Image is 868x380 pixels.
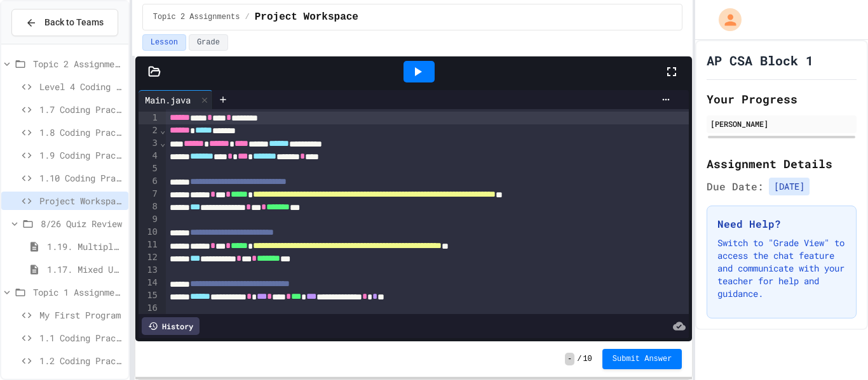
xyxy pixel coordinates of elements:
div: 11 [139,239,159,251]
button: Submit Answer [602,349,682,369]
button: Lesson [142,34,186,51]
span: 1.9 Coding Practice [39,148,123,162]
div: 16 [139,302,159,315]
div: 1 [139,112,159,124]
div: 2 [139,124,159,137]
p: Switch to "Grade View" to access the chat feature and communicate with your teacher for help and ... [717,237,846,300]
span: 1.7 Coding Practice [39,103,123,116]
span: 1.1 Coding Practice [39,331,123,344]
span: Back to Teams [44,16,104,29]
div: 15 [139,289,159,302]
div: History [142,317,200,335]
span: Submit Answer [613,354,672,364]
div: My Account [705,5,745,34]
button: Back to Teams [11,9,118,36]
div: 4 [139,150,159,162]
div: Main.java [139,90,213,109]
span: Topic 2 Assignments [153,12,240,22]
div: Main.java [139,93,197,107]
span: Level 4 Coding Challenge [39,80,123,93]
span: 1.8 Coding Practice [39,126,123,139]
span: Topic 1 Assignments [33,285,123,299]
div: 7 [139,188,159,200]
div: [PERSON_NAME] [710,118,853,129]
span: - [565,353,574,365]
span: / [245,12,250,22]
h1: AP CSA Block 1 [707,51,813,69]
span: Due Date: [707,179,764,194]
h3: Need Help? [717,216,846,232]
span: Topic 2 Assignments [33,57,123,70]
div: 3 [139,137,159,150]
span: Fold line [159,125,166,135]
h2: Your Progress [707,90,857,108]
div: 9 [139,213,159,226]
span: [DATE] [769,178,810,195]
span: 1.19. Multiple Choice Exercises for Unit 1a (1.1-1.6) [47,240,123,253]
span: 10 [583,354,592,364]
span: Project Workspace [39,194,123,207]
div: 10 [139,226,159,239]
div: 8 [139,200,159,213]
h2: Assignment Details [707,155,857,173]
div: 6 [139,175,159,188]
div: 13 [139,264,159,277]
button: Grade [189,34,228,51]
span: 1.10 Coding Practice [39,171,123,185]
div: 14 [139,277,159,289]
div: 5 [139,162,159,175]
span: My First Program [39,308,123,322]
span: / [577,354,581,364]
span: Project Workspace [255,10,358,25]
span: 8/26 Quiz Review [41,217,123,230]
span: 1.17. Mixed Up Code Practice 1.1-1.6 [47,263,123,276]
span: Fold line [159,138,166,148]
div: 12 [139,251,159,264]
span: 1.2 Coding Practice [39,354,123,367]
